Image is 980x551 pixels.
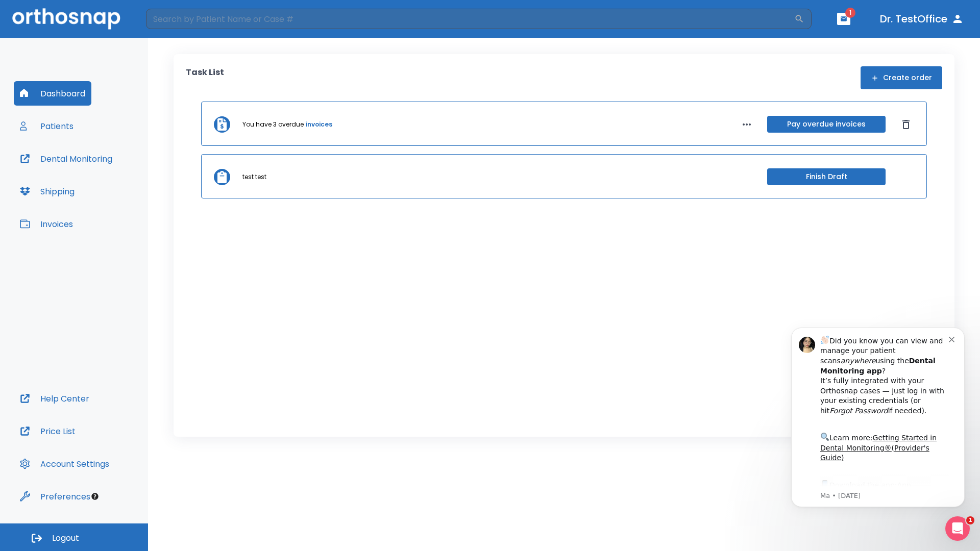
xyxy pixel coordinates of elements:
[242,172,266,182] p: test test
[14,81,91,106] button: Dashboard
[14,419,82,443] button: Price List
[242,120,304,129] p: You have 3 overdue
[14,452,115,476] button: Account Settings
[12,8,120,29] img: Orthosnap
[306,120,332,129] a: invoices
[945,516,970,541] iframe: Intercom live chat
[44,166,173,218] div: Download the app: | ​ Let us know if you need help getting started!
[14,179,81,204] button: Shipping
[14,484,96,509] button: Preferences
[845,8,855,18] span: 1
[44,169,135,187] a: App Store
[776,312,980,523] iframe: Intercom notifications message
[186,66,224,89] p: Task List
[767,168,886,185] button: Finish Draft
[898,116,914,133] button: Dismiss
[90,492,100,501] div: Tooltip anchor
[44,179,173,188] p: Message from Ma, sent 2w ago
[876,10,968,28] button: Dr. TestOffice
[14,386,95,411] button: Help Center
[173,22,181,30] button: Dismiss notification
[14,114,80,138] button: Patients
[861,66,942,89] button: Create order
[14,146,118,171] button: Dental Monitoring
[966,516,974,524] span: 1
[767,116,886,133] button: Pay overdue invoices
[14,212,79,236] button: Invoices
[52,533,79,544] span: Logout
[146,9,794,29] input: Search by Patient Name or Case #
